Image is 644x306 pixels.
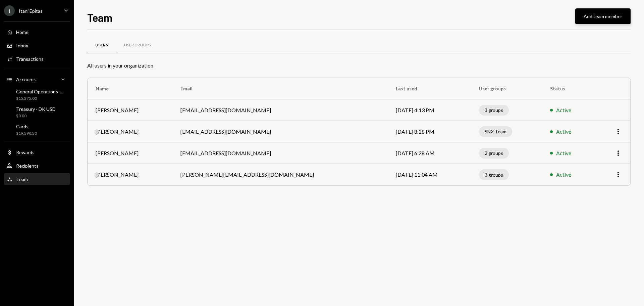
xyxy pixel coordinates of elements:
div: Treasury - DK USD [16,106,56,112]
div: 3 groups [479,105,509,116]
h1: Team [87,11,112,24]
a: Treasury - DK USD$0.00 [4,104,70,120]
th: Name [88,78,172,99]
a: Cards$19,398.30 [4,122,70,138]
div: Inbox [16,43,28,48]
button: Add team member [575,8,631,24]
td: [PERSON_NAME][EMAIL_ADDRESS][DOMAIN_NAME] [172,164,387,185]
div: Users [95,42,108,48]
a: Recipients [4,160,70,172]
td: [EMAIL_ADDRESS][DOMAIN_NAME] [172,99,387,121]
div: Home [16,29,29,35]
a: Rewards [4,146,70,158]
td: [DATE] 11:04 AM [388,164,471,185]
div: Transactions [16,56,44,62]
div: Team [16,176,28,182]
td: [DATE] 6:28 AM [388,142,471,164]
td: [PERSON_NAME] [88,121,172,142]
div: 2 groups [479,148,509,159]
a: General Operations -...$15,375.00 [4,87,70,103]
td: [PERSON_NAME] [88,164,172,185]
div: Rewards [16,149,35,155]
td: [PERSON_NAME] [88,142,172,164]
a: Team [4,173,70,185]
div: Active [556,106,571,114]
div: Recipients [16,163,39,169]
td: [EMAIL_ADDRESS][DOMAIN_NAME] [172,121,387,142]
th: Status [542,78,596,99]
div: Active [556,171,571,179]
a: Inbox [4,39,70,51]
div: Accounts [16,77,37,82]
td: [DATE] 8:28 PM [388,121,471,142]
div: $15,375.00 [16,96,63,101]
div: 3 groups [479,169,509,180]
div: General Operations -... [16,89,63,94]
div: SNX Team [479,126,512,137]
div: Itani Epitas [19,8,43,14]
div: All users in your organization [87,61,631,70]
div: User Groups [124,42,151,48]
td: [DATE] 4:13 PM [388,99,471,121]
a: Home [4,26,70,38]
a: Users [87,37,116,54]
th: Email [172,78,387,99]
a: Transactions [4,53,70,65]
div: Active [556,149,571,157]
th: Last used [388,78,471,99]
td: [PERSON_NAME] [88,99,172,121]
div: I [4,5,15,16]
td: [EMAIL_ADDRESS][DOMAIN_NAME] [172,142,387,164]
div: $19,398.30 [16,131,37,136]
div: $0.00 [16,113,56,119]
a: User Groups [116,37,159,54]
th: User groups [471,78,542,99]
div: Active [556,128,571,136]
a: Accounts [4,73,70,85]
div: Cards [16,124,37,129]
